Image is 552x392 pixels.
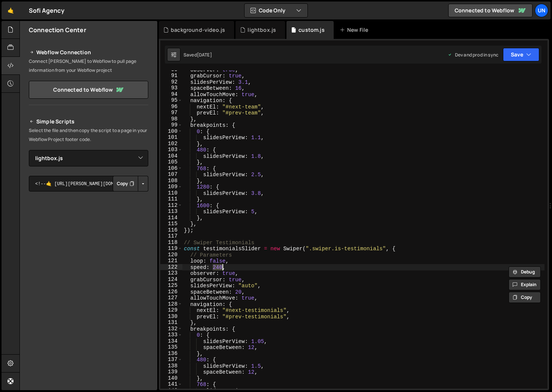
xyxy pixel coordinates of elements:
div: New File [340,26,371,34]
h2: Simple Scripts [29,117,148,126]
div: 134 [160,338,182,344]
div: 104 [160,153,182,159]
div: 125 [160,282,182,289]
div: 119 [160,245,182,252]
p: Connect [PERSON_NAME] to Webflow to pull page information from your Webflow project [29,57,148,75]
textarea: <!--🤙 [URL][PERSON_NAME][DOMAIN_NAME]> <script>document.addEventListener("DOMContentLoaded", func... [29,176,148,192]
div: background-video.js [171,26,225,34]
a: Connected to Webflow [29,81,148,99]
div: Button group with nested dropdown [113,176,148,192]
div: 131 [160,319,182,326]
div: 98 [160,116,182,122]
button: Code Only [245,4,307,17]
a: Connected to Webflow [448,4,533,17]
div: 139 [160,369,182,375]
div: 92 [160,79,182,85]
div: 97 [160,110,182,116]
a: 🤙 [1,1,20,19]
div: 126 [160,289,182,295]
div: 93 [160,85,182,91]
div: 120 [160,252,182,258]
h2: Webflow Connection [29,48,148,57]
div: [DATE] [197,52,212,58]
div: 116 [160,227,182,233]
div: 141 [160,381,182,388]
div: 113 [160,208,182,215]
div: 114 [160,215,182,221]
div: 108 [160,178,182,184]
div: 99 [160,122,182,128]
div: 111 [160,196,182,202]
div: 124 [160,276,182,283]
div: Dev and prod in sync [448,52,498,58]
iframe: YouTube video player [29,276,149,343]
div: custom.js [298,26,324,34]
div: Saved [184,52,212,58]
div: 103 [160,147,182,153]
div: 135 [160,344,182,350]
button: Copy [509,292,541,303]
iframe: YouTube video player [29,204,149,271]
div: 121 [160,258,182,264]
div: 140 [160,375,182,382]
div: 132 [160,326,182,332]
div: 138 [160,363,182,369]
div: 105 [160,159,182,165]
div: 101 [160,134,182,141]
div: 122 [160,264,182,270]
div: 110 [160,190,182,196]
button: Copy [113,176,138,192]
div: 106 [160,165,182,172]
div: 107 [160,171,182,178]
div: 127 [160,295,182,301]
div: 112 [160,202,182,209]
div: 100 [160,128,182,135]
div: 109 [160,184,182,190]
div: 130 [160,313,182,320]
button: Save [503,48,539,61]
div: 91 [160,73,182,79]
button: Debug [509,266,541,278]
div: lightbox.js [248,26,276,34]
div: 96 [160,104,182,110]
div: 94 [160,91,182,98]
div: 102 [160,141,182,147]
h2: Connection Center [29,26,86,34]
div: 117 [160,233,182,239]
a: Un [535,4,548,17]
div: 123 [160,270,182,276]
div: 129 [160,307,182,313]
div: 137 [160,356,182,363]
div: 133 [160,332,182,338]
div: 128 [160,301,182,307]
div: Sofi Agency [29,6,64,15]
div: 95 [160,97,182,104]
p: Select the file and then copy the script to a page in your Webflow Project footer code. [29,126,148,144]
div: 118 [160,239,182,246]
div: 115 [160,221,182,227]
button: Explain [509,279,541,290]
div: 136 [160,350,182,357]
